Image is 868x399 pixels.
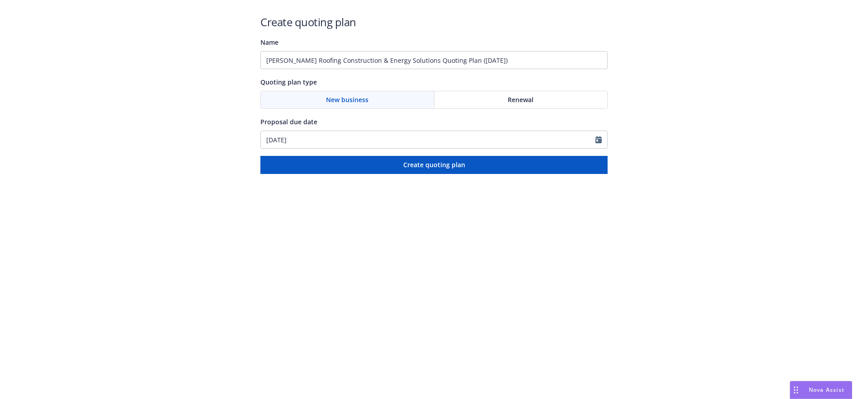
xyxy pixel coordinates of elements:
[260,14,608,29] h1: Create quoting plan
[260,117,317,126] span: Proposal due date
[595,136,602,143] svg: Calendar
[809,386,844,394] span: Nova Assist
[790,381,802,399] div: Drag to move
[260,78,317,86] span: Quoting plan type
[508,95,533,104] span: Renewal
[326,95,368,104] span: New business
[260,51,608,69] input: Quoting plan name
[403,160,465,169] span: Create quoting plan
[261,131,595,148] input: MM/DD/YYYY
[790,381,852,399] button: Nova Assist
[260,38,278,47] span: Name
[260,156,608,174] button: Create quoting plan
